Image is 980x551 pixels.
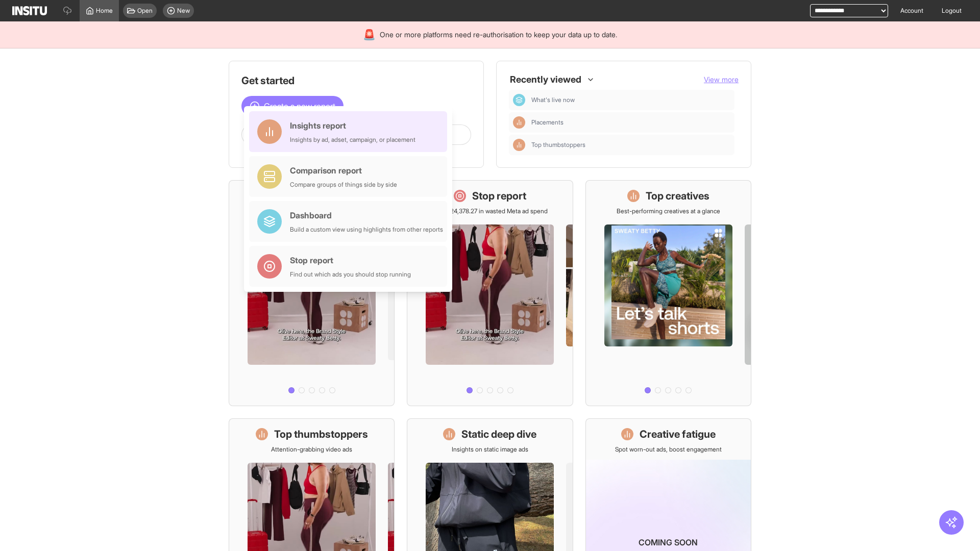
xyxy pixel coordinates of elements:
[290,209,443,221] div: Dashboard
[704,75,739,84] span: View more
[585,180,751,406] a: Top creativesBest-performing creatives at a glance
[472,189,526,203] h1: Stop report
[290,254,411,266] div: Stop report
[271,445,352,454] p: Attention-grabbing video ads
[290,270,411,279] div: Find out which ads you should stop running
[380,30,617,40] span: One or more platforms need re-authorisation to keep your data up to date.
[274,427,368,441] h1: Top thumbstoppers
[290,119,415,132] div: Insights report
[407,180,573,406] a: Stop reportSave £24,378.27 in wasted Meta ad spend
[363,28,376,42] div: 🚨
[617,207,720,215] p: Best-performing creatives at a glance
[290,136,415,144] div: Insights by ad, adset, campaign, or placement
[531,96,730,104] span: What's live now
[229,180,395,406] a: What's live nowSee all active ads instantly
[177,7,190,15] span: New
[704,74,739,85] button: View more
[513,94,525,106] div: Dashboard
[513,116,525,129] div: Insights
[137,7,153,15] span: Open
[531,141,585,149] span: Top thumbstoppers
[12,6,47,15] img: Logo
[241,96,344,116] button: Create a new report
[646,189,709,203] h1: Top creatives
[531,141,730,149] span: Top thumbstoppers
[432,207,548,215] p: Save £24,378.27 in wasted Meta ad spend
[461,427,536,441] h1: Static deep dive
[452,445,528,454] p: Insights on static image ads
[290,164,397,177] div: Comparison report
[96,7,113,15] span: Home
[513,139,525,151] div: Insights
[531,96,575,104] span: What's live now
[290,181,397,189] div: Compare groups of things side by side
[241,73,471,88] h1: Get started
[531,118,563,127] span: Placements
[264,100,335,112] span: Create a new report
[290,226,443,234] div: Build a custom view using highlights from other reports
[531,118,730,127] span: Placements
